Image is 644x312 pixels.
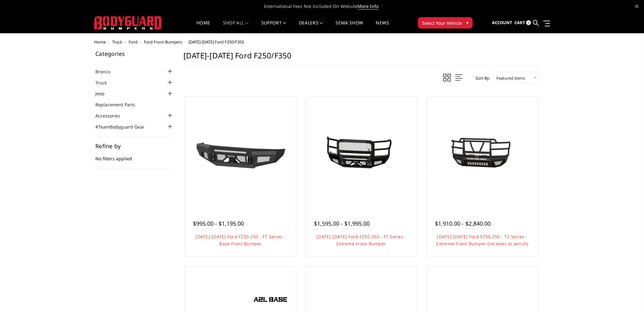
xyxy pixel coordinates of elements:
a: News [376,21,389,33]
a: SEMA Show [335,21,363,33]
label: Sort By: [472,73,490,83]
span: Cart [514,20,525,25]
a: Support [261,21,286,33]
h1: [DATE]-[DATE] Ford F250/F350 [183,51,539,65]
img: BODYGUARD BUMPERS [94,16,162,30]
img: 2017-2022 Ford F250-350 - FT Series - Base Front Bumper [190,124,291,181]
a: Truck [95,79,115,86]
a: Account [492,14,512,31]
a: Replacement Parts [95,101,143,108]
button: Select Your Vehicle [418,17,473,29]
a: More Info [358,3,379,10]
span: $1,595.00 - $1,995.00 [314,220,370,227]
span: ▾ [466,19,469,26]
a: 2017-2022 Ford F250-350 - T2 Series - Extreme Front Bumper (receiver or winch) 2017-2022 Ford F25... [429,98,536,206]
a: #TeamBodyguard Gear [95,123,152,130]
a: shop all [223,21,249,33]
a: Accessories [95,112,128,119]
span: [DATE]-[DATE] Ford F250/F350 [188,39,244,45]
a: Cart 0 [514,14,531,31]
span: Select Your Vehicle [422,20,462,26]
h5: Refine by [95,143,174,149]
div: No filters applied [95,143,174,169]
a: Home [94,39,106,45]
a: Ford [129,39,137,45]
a: Ford Front Bumpers [144,39,182,45]
a: Truck [112,39,122,45]
a: Home [196,21,210,33]
a: Dealers [299,21,323,33]
span: $1,910.00 - $2,840.00 [435,220,491,227]
a: [DATE]-[DATE] Ford F250-350 - FT Series - Base Front Bumper [195,234,285,247]
span: $995.00 - $1,195.00 [193,220,244,227]
span: Account [492,20,512,25]
a: [DATE]-[DATE] Ford F250-350 - FT Series - Extreme Front Bumper [316,234,406,247]
h5: Categories [95,51,174,56]
a: Bronco [95,68,118,75]
a: 2017-2022 Ford F250-350 - FT Series - Base Front Bumper [187,98,294,206]
span: 0 [526,20,531,25]
a: [DATE]-[DATE] Ford F250-350 - T2 Series - Extreme Front Bumper (receiver or winch) [436,234,528,247]
a: Jeep [95,90,112,97]
a: 2017-2022 Ford F250-350 - FT Series - Extreme Front Bumper 2017-2022 Ford F250-350 - FT Series - ... [308,98,415,206]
